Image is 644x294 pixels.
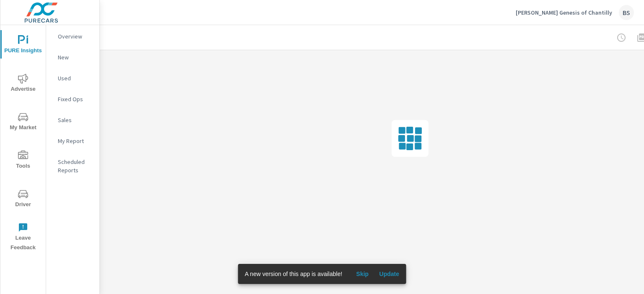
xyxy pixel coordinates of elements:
[46,156,99,176] div: Scheduled Reports
[0,25,46,256] div: nav menu
[3,189,43,210] span: Driver
[3,74,43,94] span: Advertise
[516,9,612,16] p: [PERSON_NAME] Genesis of Chantilly
[46,114,99,126] div: Sales
[352,270,372,278] span: Skip
[46,72,99,84] div: Used
[3,112,43,133] span: My Market
[349,267,376,281] button: Skip
[58,116,93,124] p: Sales
[58,53,93,61] p: New
[3,222,43,253] span: Leave Feedback
[46,135,99,147] div: My Report
[376,267,402,281] button: Update
[58,137,93,145] p: My Report
[58,32,93,41] p: Overview
[58,74,93,82] p: Used
[245,271,343,277] span: A new version of this app is available!
[46,51,99,64] div: New
[619,5,634,20] div: BS
[379,270,399,278] span: Update
[46,30,99,43] div: Overview
[46,93,99,105] div: Fixed Ops
[58,95,93,103] p: Fixed Ops
[3,35,43,56] span: PURE Insights
[58,158,93,174] p: Scheduled Reports
[3,151,43,171] span: Tools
